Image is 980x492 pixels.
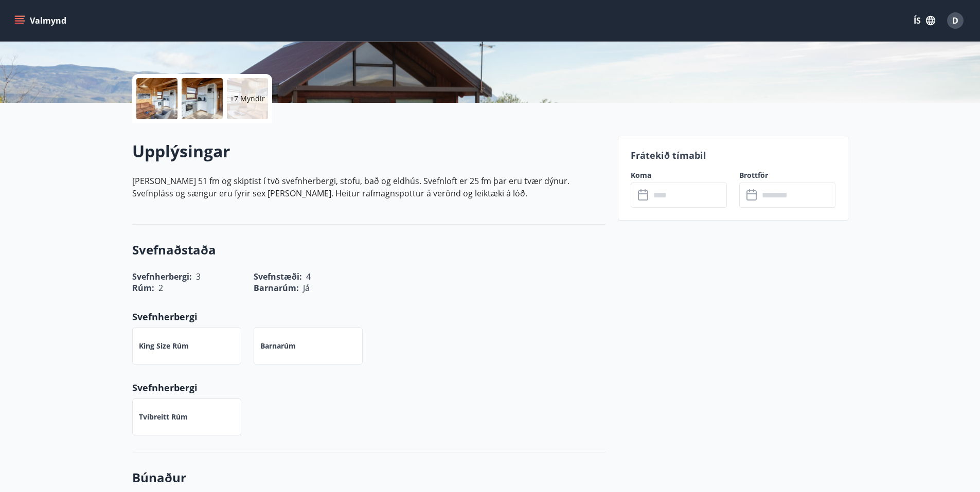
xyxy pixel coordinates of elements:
span: 2 [158,282,163,294]
h2: Upplýsingar [132,140,605,162]
p: Svefnherbergi [132,381,605,394]
button: D [943,8,968,33]
label: Koma [631,170,727,180]
p: +7 Myndir [230,94,265,104]
span: D [952,15,958,26]
span: Já [303,282,310,294]
span: Barnarúm : [254,282,299,294]
button: menu [12,11,70,30]
p: Barnarúm [260,341,296,351]
h3: Búnaður [132,469,605,486]
button: ÍS [908,11,941,30]
p: Frátekið tímabil [631,149,835,162]
p: King Size rúm [139,341,189,351]
p: [PERSON_NAME] 51 fm og skiptist í tvö svefnherbergi, stofu, bað og eldhús. Svefnloft er 25 fm þar... [132,175,605,199]
label: Brottför [739,170,835,180]
h3: Svefnaðstaða [132,241,605,259]
p: Svefnherbergi [132,310,605,323]
span: Rúm : [132,282,154,294]
p: Tvíbreitt rúm [139,412,188,422]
